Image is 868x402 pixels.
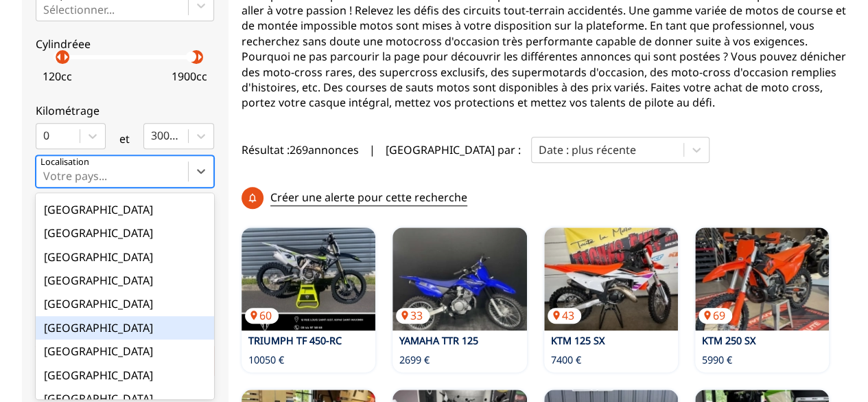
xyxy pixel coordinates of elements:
[36,364,214,387] div: [GEOGRAPHIC_DATA]
[242,142,359,157] span: Résultat : 269 annonces
[551,353,581,367] p: 7400 €
[58,49,74,65] p: arrow_right
[551,334,605,347] a: KTM 125 SX
[548,308,581,323] p: 43
[242,227,375,331] img: TRIUMPH TF 450-RC
[396,308,430,323] p: 33
[399,353,430,367] p: 2699 €
[185,49,201,65] p: arrow_left
[191,49,208,65] p: arrow_right
[36,339,214,363] div: [GEOGRAPHIC_DATA]
[36,36,214,52] p: Cylindréee
[43,69,72,84] p: 120 cc
[43,170,46,182] input: Votre pays...Votre position[GEOGRAPHIC_DATA]Andorre[GEOGRAPHIC_DATA][GEOGRAPHIC_DATA][GEOGRAPHIC_...
[36,292,214,315] div: [GEOGRAPHIC_DATA]
[695,227,829,331] a: KTM 250 SX69
[36,221,214,245] div: [GEOGRAPHIC_DATA]
[43,3,46,16] input: MarqueSélectionner...
[392,227,526,331] img: YAMAHA TTR 125
[36,316,214,339] div: [GEOGRAPHIC_DATA]
[36,103,214,118] p: Kilométrage
[36,198,214,221] div: [GEOGRAPHIC_DATA]
[43,129,46,142] input: 0
[36,245,214,269] div: [GEOGRAPHIC_DATA]
[544,227,678,331] img: KTM 125 SX
[702,334,755,347] a: KTM 250 SX
[119,131,130,146] p: et
[695,227,829,331] img: KTM 250 SX
[242,227,375,331] a: TRIUMPH TF 450-RC60
[386,142,521,157] p: [GEOGRAPHIC_DATA] par :
[544,227,678,331] a: KTM 125 SX43
[270,190,467,205] p: Créer une alerte pour cette recherche
[699,308,732,323] p: 69
[40,156,89,168] p: Localisation
[399,334,478,347] a: YAMAHA TTR 125
[245,308,279,323] p: 60
[51,49,67,65] p: arrow_left
[36,269,214,292] div: [GEOGRAPHIC_DATA]
[151,129,154,142] input: 300000
[248,334,342,347] a: TRIUMPH TF 450-RC
[172,69,207,84] p: 1900 cc
[369,142,375,157] span: |
[702,353,732,367] p: 5990 €
[248,353,284,367] p: 10050 €
[392,227,526,331] a: YAMAHA TTR 12533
